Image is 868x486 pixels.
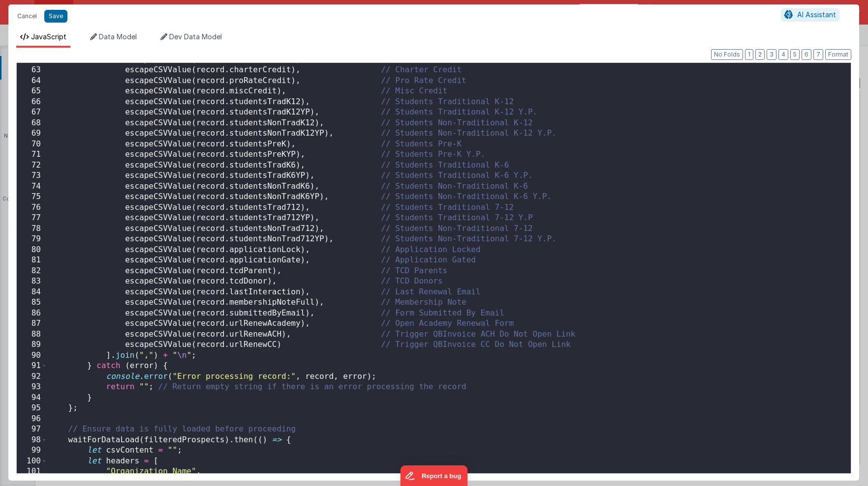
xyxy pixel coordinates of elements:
div: 67 [17,107,47,118]
div: 68 [17,118,47,129]
div: 77 [17,213,47,224]
div: 96 [17,414,47,425]
div: 87 [17,318,47,329]
button: 1 [745,49,753,60]
div: 70 [17,139,47,150]
div: 66 [17,97,47,108]
div: 83 [17,276,47,287]
button: 5 [790,49,800,60]
div: 79 [17,234,47,245]
button: Format [825,49,851,60]
div: 82 [17,266,47,277]
div: 89 [17,340,47,350]
div: 69 [17,128,47,139]
span: AI Assistant [797,10,836,19]
div: 78 [17,224,47,234]
div: 90 [17,350,47,361]
div: 99 [17,445,47,456]
button: 6 [802,49,811,60]
div: 64 [17,76,47,86]
span: Data Model [99,32,137,41]
button: Save [44,10,67,23]
div: 73 [17,171,47,181]
iframe: Marker.io feedback button [401,465,468,486]
div: 71 [17,149,47,160]
div: 93 [17,382,47,393]
div: 86 [17,308,47,319]
div: 76 [17,202,47,213]
button: Cancel [12,9,42,23]
div: 74 [17,181,47,192]
div: 88 [17,329,47,340]
div: 92 [17,372,47,382]
div: 63 [17,65,47,76]
button: 4 [778,49,788,60]
span: JavaScript [31,32,66,41]
div: 95 [17,403,47,414]
div: 80 [17,245,47,256]
div: 94 [17,393,47,403]
div: 97 [17,424,47,435]
button: 2 [755,49,765,60]
button: 3 [767,49,776,60]
div: 98 [17,435,47,446]
button: 7 [813,49,823,60]
div: 65 [17,86,47,97]
div: 81 [17,255,47,266]
button: No Folds [711,49,743,60]
div: 85 [17,297,47,308]
button: AI Assistant [781,8,839,21]
div: 101 [17,466,47,477]
span: Dev Data Model [169,32,222,41]
div: 75 [17,192,47,202]
div: 72 [17,160,47,171]
div: 91 [17,361,47,372]
div: 100 [17,456,47,467]
div: 84 [17,287,47,298]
